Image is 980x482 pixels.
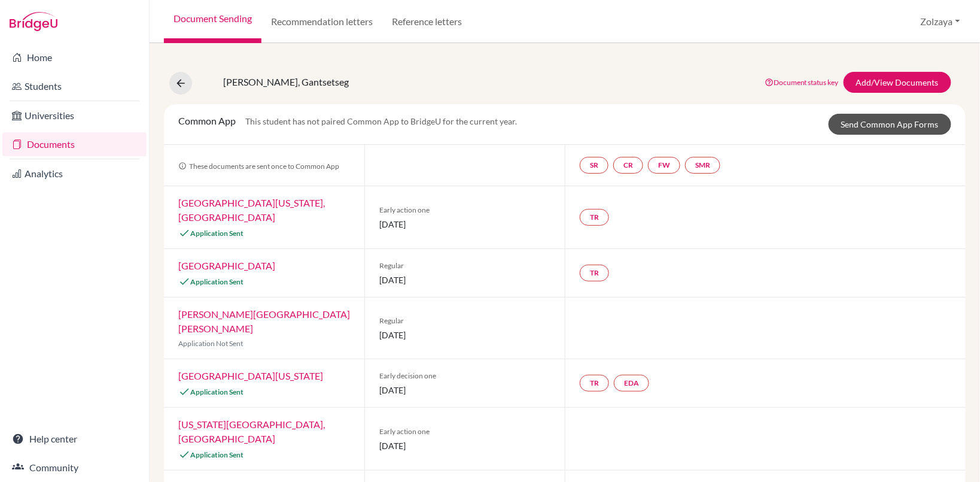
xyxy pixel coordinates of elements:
a: SR [580,157,608,174]
a: FW [648,157,680,174]
a: Add/View Documents [844,72,951,93]
span: Early decision one [379,371,550,381]
a: Home [2,46,147,69]
a: [US_STATE][GEOGRAPHIC_DATA], [GEOGRAPHIC_DATA] [178,419,325,444]
span: These documents are sent once to Common App [178,162,339,171]
a: EDA [614,375,649,392]
a: [GEOGRAPHIC_DATA] [178,260,275,271]
a: Document status key [765,78,839,87]
span: Regular [379,260,550,271]
span: Early action one [379,426,550,437]
a: Send Common App Forms [829,114,951,135]
span: Application Not Sent [178,339,243,348]
span: Application Sent [190,229,244,238]
a: [PERSON_NAME][GEOGRAPHIC_DATA][PERSON_NAME] [178,308,350,334]
span: [DATE] [379,329,550,341]
a: CR [613,157,643,174]
a: Students [2,74,147,98]
a: [GEOGRAPHIC_DATA][US_STATE] [178,370,323,381]
span: Regular [379,316,550,326]
a: Documents [2,132,147,156]
img: Bridge-U [10,12,57,31]
span: Application Sent [190,387,244,396]
span: Early action one [379,205,550,216]
a: Analytics [2,162,147,186]
a: Help center [2,427,147,451]
span: This student has not paired Common App to BridgeU for the current year. [245,116,517,126]
span: [PERSON_NAME], Gantsetseg [223,76,349,87]
a: SMR [685,157,720,174]
a: TR [580,209,609,226]
span: [DATE] [379,274,550,286]
span: [DATE] [379,218,550,231]
span: Application Sent [190,450,244,459]
button: Zolzaya [915,10,966,33]
a: TR [580,265,609,281]
span: Common App [178,115,236,126]
a: [GEOGRAPHIC_DATA][US_STATE], [GEOGRAPHIC_DATA] [178,197,325,223]
a: Community [2,456,147,480]
span: [DATE] [379,439,550,452]
a: TR [580,375,609,392]
a: Universities [2,104,147,128]
span: Application Sent [190,277,244,286]
span: [DATE] [379,384,550,396]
